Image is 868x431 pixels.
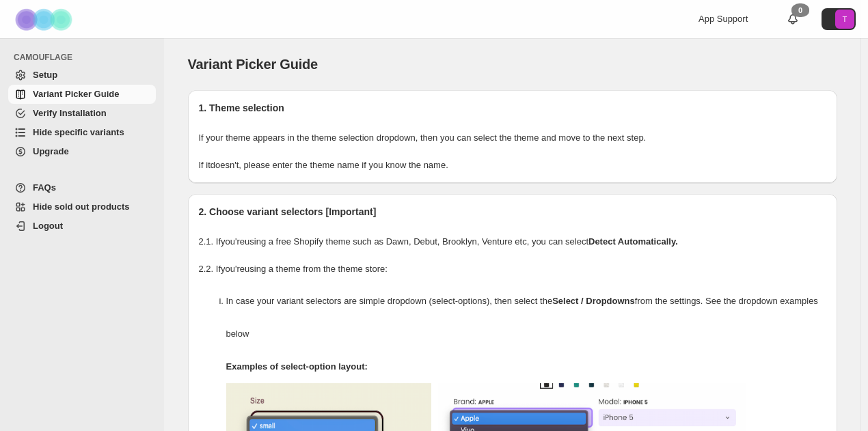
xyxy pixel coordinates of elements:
p: 2.2. If you're using a theme from the theme store: [199,262,826,276]
a: Hide sold out products [8,197,156,217]
strong: Detect Automatically. [588,236,678,247]
span: FAQs [33,182,56,193]
span: App Support [699,14,748,24]
span: Upgrade [33,146,69,156]
span: Hide sold out products [33,201,130,212]
span: Verify Installation [33,108,107,118]
strong: Examples of select-option layout: [226,361,368,372]
a: Setup [8,66,156,85]
p: If your theme appears in the theme selection dropdown, then you can select the theme and move to ... [199,131,826,145]
span: Logout [33,221,63,231]
a: 0 [786,12,800,26]
a: FAQs [8,178,156,197]
a: Upgrade [8,142,156,161]
span: Variant Picker Guide [33,89,119,99]
a: Hide specific variants [8,123,156,142]
h2: 1. Theme selection [199,101,826,115]
button: Avatar with initials T [822,8,856,30]
p: If it doesn't , please enter the theme name if you know the name. [199,158,826,172]
span: Hide specific variants [33,127,124,137]
a: Verify Installation [8,104,156,123]
span: CAMOUFLAGE [14,52,157,63]
span: Setup [33,70,57,80]
a: Variant Picker Guide [8,85,156,104]
p: 2.1. If you're using a free Shopify theme such as Dawn, Debut, Brooklyn, Venture etc, you can select [199,235,826,249]
img: Camouflage [11,1,79,38]
a: Logout [8,217,156,236]
p: In case your variant selectors are simple dropdown (select-options), then select the from the set... [226,285,826,350]
span: Variant Picker Guide [188,57,318,72]
h2: 2. Choose variant selectors [Important] [199,205,826,219]
text: T [843,15,847,23]
span: Avatar with initials T [835,10,854,29]
strong: Select / Dropdowns [552,296,635,306]
div: 0 [791,3,809,17]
